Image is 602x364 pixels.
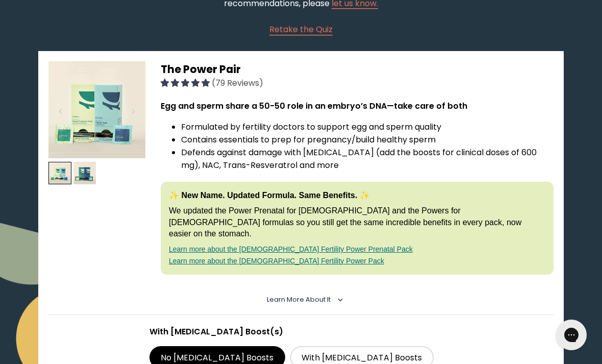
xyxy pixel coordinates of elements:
span: (79 Reviews) [212,77,263,89]
li: Formulated by fertility doctors to support egg and sperm quality [181,120,554,133]
summary: Learn More About it < [267,295,336,304]
img: thumbnail image [73,162,96,185]
p: With [MEDICAL_DATA] Boost(s) [149,325,453,338]
p: We updated the Power Prenatal for [DEMOGRAPHIC_DATA] and the Powers for [DEMOGRAPHIC_DATA] formul... [169,205,545,239]
img: thumbnail image [48,162,71,185]
span: The Power Pair [161,62,241,77]
a: Learn more about the [DEMOGRAPHIC_DATA] Fertility Power Prenatal Pack [169,245,413,253]
a: Retake the Quiz [269,23,333,36]
li: Contains essentials to prep for pregnancy/build healthy sperm [181,133,554,146]
strong: Egg and sperm share a 50-50 role in an embryo’s DNA—take care of both [161,100,467,112]
i: < [334,297,343,302]
iframe: Gorgias live chat messenger [551,316,592,354]
li: Defends against damage with [MEDICAL_DATA] (add the boosts for clinical doses of 600 mg), NAC, Tr... [181,146,554,172]
span: Learn More About it [267,295,331,304]
span: 4.92 stars [161,77,212,89]
a: Learn more about the [DEMOGRAPHIC_DATA] Fertility Power Pack [169,257,384,265]
img: thumbnail image [48,61,145,158]
strong: ✨ New Name. Updated Formula. Same Benefits. ✨ [169,191,370,200]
